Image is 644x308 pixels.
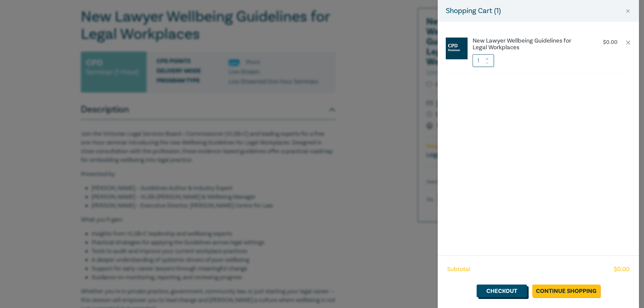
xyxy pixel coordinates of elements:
a: New Lawyer Wellbeing Guidelines for Legal Workplaces [473,38,584,51]
p: $ 0.00 [603,39,618,46]
button: Close [625,8,631,14]
span: $ 0.00 [614,265,630,274]
a: Checkout [477,285,527,297]
img: CPD%20Seminar.jpg [446,38,468,59]
h5: Shopping Cart ( 1 ) [446,5,501,16]
input: 1 [473,54,494,67]
a: Continue Shopping [532,285,600,297]
span: Subtotal [447,265,470,274]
